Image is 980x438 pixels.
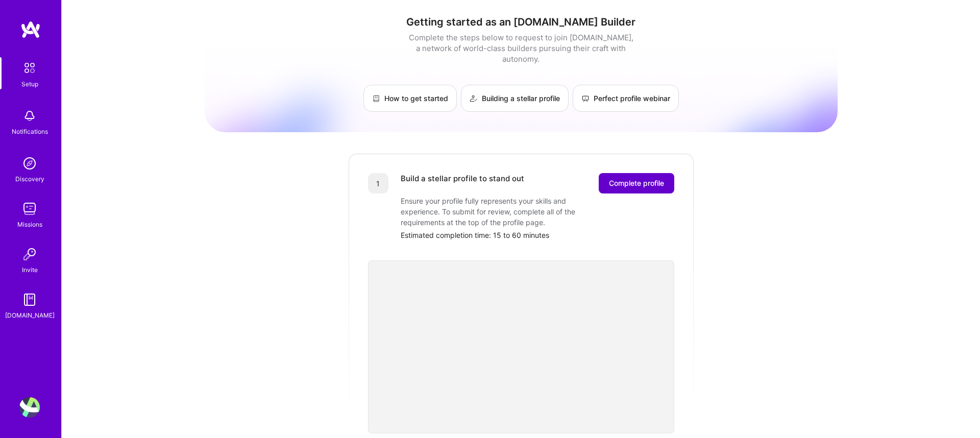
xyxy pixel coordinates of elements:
span: Complete profile [609,178,664,188]
a: User Avatar [17,397,42,418]
img: Building a stellar profile [470,94,478,103]
img: discovery [19,153,40,174]
img: Perfect profile webinar [581,94,590,103]
img: setup [19,57,40,79]
img: teamwork [19,199,40,219]
img: Invite [19,244,40,264]
div: Ensure your profile fully represents your skills and experience. To submit for review, complete a... [401,196,605,228]
img: How to get started [372,94,380,103]
img: User Avatar [19,397,40,418]
a: Building a stellar profile [461,85,569,112]
img: bell [19,106,40,126]
iframe: video [368,260,674,433]
button: Complete profile [599,173,674,193]
div: Build a stellar profile to stand out [401,173,524,193]
div: Missions [17,219,42,230]
img: logo [20,20,41,39]
h1: Getting started as an [DOMAIN_NAME] Builder [205,16,838,28]
div: Complete the steps below to request to join [DOMAIN_NAME], a network of world-class builders purs... [406,32,636,64]
div: [DOMAIN_NAME] [5,310,55,321]
img: guide book [19,289,40,310]
div: Notifications [12,126,48,137]
div: Estimated completion time: 15 to 60 minutes [401,230,674,240]
a: Perfect profile webinar [573,85,679,112]
div: Discovery [15,174,44,184]
div: 1 [368,173,388,193]
div: Invite [22,264,38,275]
a: How to get started [363,85,457,112]
div: Setup [21,79,38,89]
